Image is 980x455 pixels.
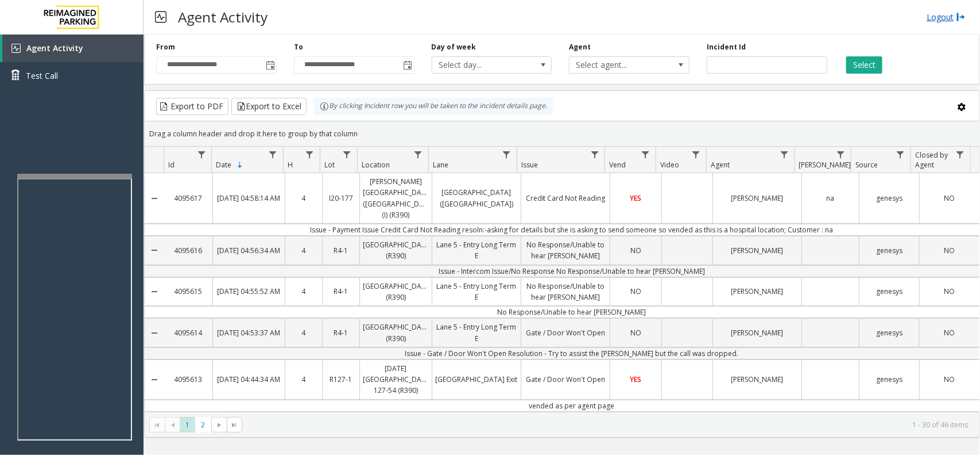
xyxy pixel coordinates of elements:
a: [DATE] 04:44:34 AM [213,371,285,388]
a: genesys [859,242,919,259]
span: Date [216,160,231,170]
span: YES [630,374,642,384]
a: [GEOGRAPHIC_DATA] (R390) [360,236,432,264]
a: [GEOGRAPHIC_DATA] ([GEOGRAPHIC_DATA]) [432,184,521,212]
a: Lane 5 - Entry Long Term E [432,236,521,264]
span: Go to the last page [227,417,242,433]
a: NO [920,371,979,388]
a: [DATE] 04:53:37 AM [213,324,285,341]
a: [PERSON_NAME] [713,371,801,388]
a: Location Filter Menu [410,147,426,162]
a: Id Filter Menu [193,147,209,162]
td: vended as per agent page [164,400,979,412]
a: NO [920,283,979,300]
h3: Agent Activity [172,3,273,31]
a: 4 [285,242,322,259]
span: Agent [711,160,730,170]
span: NO [944,193,955,203]
span: Source [855,160,878,170]
span: Select day... [432,57,528,73]
span: Issue [521,160,538,170]
a: 4 [285,190,322,207]
img: 'icon' [11,44,21,53]
span: Toggle popup [264,57,276,73]
td: No Response/Unable to hear [PERSON_NAME] [164,306,979,318]
span: NO [944,246,955,255]
span: H [288,160,293,170]
a: Collapse Details [145,355,164,404]
a: Lane 5 - Entry Long Term E [432,319,521,346]
a: NO [610,283,661,300]
a: 4 [285,371,322,388]
a: [PERSON_NAME] [713,324,801,341]
a: R4-1 [323,324,359,341]
a: YES [610,371,661,388]
a: Video Filter Menu [688,147,704,162]
a: Collapse Details [145,169,164,228]
span: Page 1 [180,417,195,433]
a: NO [920,324,979,341]
a: Agent Filter Menu [776,147,792,162]
span: [PERSON_NAME] [799,160,851,170]
img: logout [956,11,966,23]
label: To [294,42,303,52]
span: Test Call [26,70,58,82]
span: Lane [433,160,448,170]
span: Vend [610,160,626,170]
a: genesys [859,283,919,300]
a: genesys [859,190,919,207]
a: No Response/Unable to hear [PERSON_NAME] [521,236,610,264]
a: NO [920,242,979,259]
a: Issue Filter Menu [587,147,602,162]
span: Select agent... [570,57,665,73]
a: genesys [859,324,919,341]
a: Collapse Details [145,232,164,269]
a: [GEOGRAPHIC_DATA] (R390) [360,319,432,346]
a: Source Filter Menu [893,147,908,162]
div: Data table [145,147,979,412]
span: YES [630,193,642,203]
span: Video [660,160,679,170]
span: Toggle popup [401,57,414,73]
label: Agent [569,42,591,52]
a: I20-177 [323,190,359,207]
a: [PERSON_NAME] [713,190,801,207]
a: Lane 5 - Entry Long Term E [432,278,521,305]
a: 4095616 [164,242,212,259]
button: Export to PDF [156,98,228,115]
a: Gate / Door Won't Open [521,324,610,341]
span: Go to the next page [211,417,227,433]
kendo-pager-info: 1 - 30 of 46 items [249,420,968,430]
span: NO [944,286,955,296]
label: Day of week [432,42,477,52]
td: Issue - Payment Issue Credit Card Not Reading resoln:-asking for details but she is asking to sen... [164,224,979,236]
a: [PERSON_NAME] [713,242,801,259]
span: Sortable [235,160,245,170]
a: Lane Filter Menu [499,147,514,162]
a: Vend Filter Menu [638,147,653,162]
a: 4095614 [164,324,212,341]
img: pageIcon [155,3,166,31]
img: infoIcon.svg [320,102,329,111]
a: 4095613 [164,371,212,388]
a: [GEOGRAPHIC_DATA] Exit [432,371,521,388]
td: Issue - Gate / Door Won't Open Resolution - Try to assist the [PERSON_NAME] but the call was drop... [164,347,979,360]
a: YES [610,190,661,207]
a: Parker Filter Menu [833,147,849,162]
a: 4095617 [164,190,212,207]
a: Agent Activity [2,35,144,62]
a: Date Filter Menu [265,147,281,162]
a: 4 [285,283,322,300]
label: From [156,42,175,52]
span: Go to the last page [230,420,239,430]
a: NO [610,324,661,341]
a: [PERSON_NAME][GEOGRAPHIC_DATA] ([GEOGRAPHIC_DATA]) (I) (R390) [360,173,432,223]
a: Collapse Details [145,273,164,310]
a: Gate / Door Won't Open [521,371,610,388]
button: Export to Excel [231,98,307,115]
a: R4-1 [323,283,359,300]
a: Credit Card Not Reading [521,190,610,207]
a: NO [610,242,661,259]
a: No Response/Unable to hear [PERSON_NAME] [521,278,610,305]
a: [PERSON_NAME] [713,283,801,300]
